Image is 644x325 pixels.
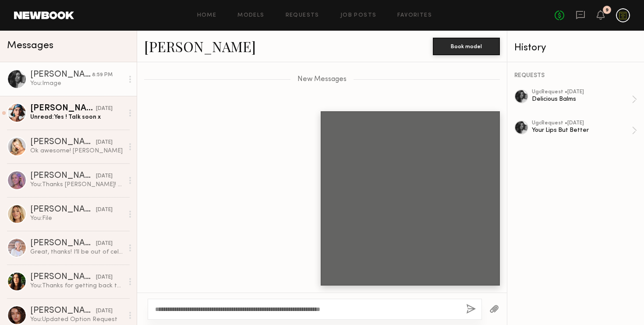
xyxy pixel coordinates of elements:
a: ugcRequest •[DATE]Delicious Balms [532,89,637,110]
div: You: Image [30,79,124,88]
div: [PERSON_NAME] [30,104,96,113]
div: Unread: Yes ! Talk soon x [30,113,124,121]
a: Home [197,13,217,18]
a: Favorites [397,13,432,18]
span: Messages [7,41,53,51]
div: [PERSON_NAME] [30,205,96,214]
div: [PERSON_NAME] [30,273,96,282]
div: [PERSON_NAME] [30,71,92,79]
div: [PERSON_NAME] [30,239,96,248]
div: [DATE] [96,172,113,180]
div: You: Updated Option Request [30,315,124,324]
div: You: Thanks for getting back to us! We'll keep you in mind for the next one! xx [30,282,124,290]
div: [PERSON_NAME] [30,138,96,147]
div: Delicious Balms [532,95,632,103]
a: ugcRequest •[DATE]Your Lips But Better [532,120,637,141]
div: You: Thanks [PERSON_NAME]! We will let our team know. xx [30,180,124,189]
div: Your Lips But Better [532,126,632,134]
div: 9 [605,8,609,13]
div: ugc Request • [DATE] [532,120,632,126]
div: 8:59 PM [92,71,113,79]
a: Models [237,13,264,18]
a: [PERSON_NAME] [144,37,256,56]
div: ugc Request • [DATE] [532,89,632,95]
button: Book model [433,38,500,55]
div: Ok awesome! [PERSON_NAME] [30,147,124,155]
span: New Messages [297,76,347,83]
div: REQUESTS [514,73,637,79]
div: [DATE] [96,307,113,315]
div: [DATE] [96,105,113,113]
div: [DATE] [96,206,113,214]
div: [DATE] [96,273,113,282]
div: History [514,43,637,53]
div: [DATE] [96,138,113,147]
div: Great, thanks! I’ll be out of cell service here and there but will check messages whenever I have... [30,248,124,256]
div: [PERSON_NAME] [30,307,96,315]
div: [DATE] [96,240,113,248]
a: Job Posts [340,13,377,18]
a: Book model [433,42,500,49]
div: [PERSON_NAME] [30,172,96,180]
div: You: File [30,214,124,223]
a: Requests [286,13,319,18]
